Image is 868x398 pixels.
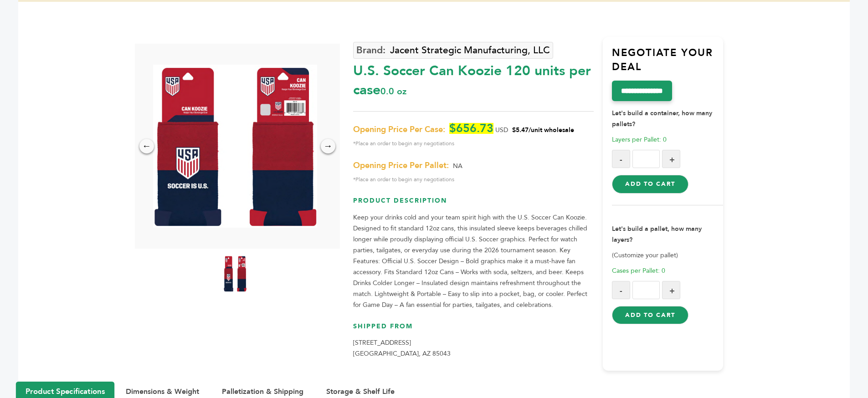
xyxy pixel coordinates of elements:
[353,196,594,212] h3: Product Description
[139,139,154,153] div: ←
[612,266,665,275] span: Cases per Pallet: 0
[321,139,335,153] div: →
[612,46,723,81] h3: Negotiate Your Deal
[512,126,574,134] span: $5.47/unit wholesale
[612,150,630,168] button: -
[612,109,712,128] strong: Let's build a container, how many pallets?
[662,281,680,299] button: +
[453,162,462,170] span: NA
[353,57,594,100] div: U.S. Soccer Can Koozie 120 units per case
[612,281,630,299] button: -
[353,138,594,149] span: *Place an order to begin any negotiations
[612,250,723,261] p: (Customize your pallet)
[612,175,688,193] button: Add to Cart
[495,126,508,134] span: USD
[353,212,594,311] p: Keep your drinks cold and your team spirit high with the U.S. Soccer Can Koozie. Designed to fit ...
[612,225,702,244] strong: Let's build a pallet, how many layers?
[449,123,493,134] span: $656.73
[380,85,406,97] span: 0.0 oz
[353,174,594,185] span: *Place an order to begin any negotiations
[353,322,594,338] h3: Shipped From
[612,306,688,324] button: Add to Cart
[353,160,449,171] span: Opening Price Per Pallet:
[353,42,553,59] a: Jacent Strategic Manufacturing, LLC
[612,135,667,144] span: Layers per Pallet: 0
[153,65,317,228] img: U.S. Soccer Can Koozie 120 units per case 0.0 oz
[662,150,680,168] button: +
[224,255,247,292] img: U.S. Soccer Can Koozie 120 units per case 0.0 oz
[353,337,594,359] p: [STREET_ADDRESS] [GEOGRAPHIC_DATA], AZ 85043
[353,124,445,135] span: Opening Price Per Case:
